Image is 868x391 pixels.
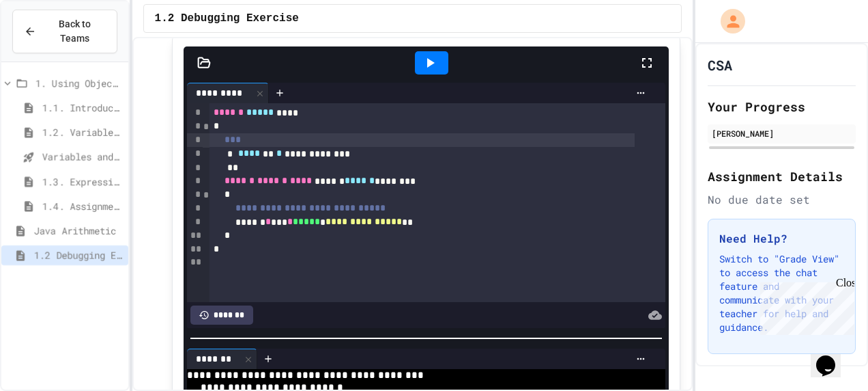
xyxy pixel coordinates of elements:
[42,174,123,189] span: 1.3. Expressions and Output [New]
[5,5,94,87] div: Chat with us now!Close
[755,277,854,335] iframe: chat widget
[712,127,852,139] div: [PERSON_NAME]
[719,230,844,247] h3: Need Help?
[34,224,123,238] span: Java Arithmetic
[708,55,732,75] h1: CSA
[35,76,123,90] span: 1. Using Objects and Methods
[12,10,117,53] button: Back to Teams
[706,5,749,37] div: My Account
[42,150,123,164] span: Variables and Data Types - Quiz
[42,125,123,139] span: 1.2. Variables and Data Types
[42,100,123,115] span: 1.1. Introduction to Algorithms, Programming, and Compilers
[155,10,299,27] span: 1.2 Debugging Exercise
[719,252,844,334] p: Switch to "Grade View" to access the chat feature and communicate with your teacher for help and ...
[42,199,123,213] span: 1.4. Assignment and Input
[34,248,123,262] span: 1.2 Debugging Exercise
[708,191,856,208] div: No due date set
[708,97,856,116] h2: Your Progress
[44,17,106,46] span: Back to Teams
[708,167,856,186] h2: Assignment Details
[811,336,854,377] iframe: chat widget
